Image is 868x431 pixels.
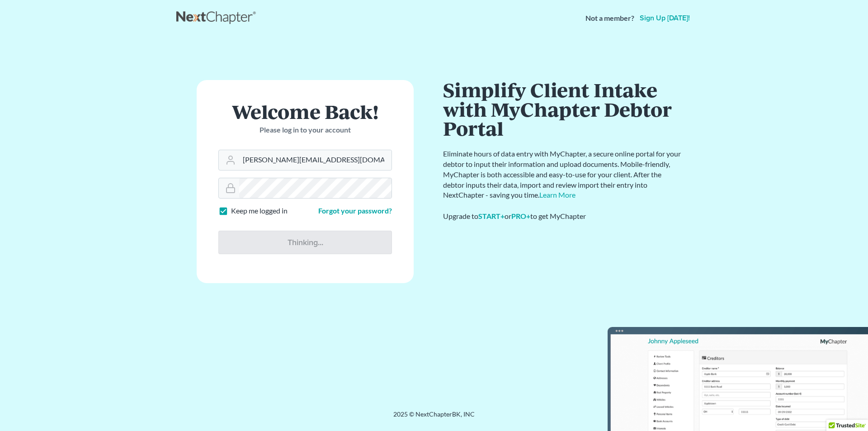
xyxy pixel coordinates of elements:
p: Please log in to your account [218,125,392,135]
label: Keep me logged in [231,206,288,216]
a: START+ [478,212,505,220]
h1: Simplify Client Intake with MyChapter Debtor Portal [443,80,683,138]
a: PRO+ [511,212,530,220]
a: Learn More [539,190,576,199]
a: Sign up [DATE]! [638,14,692,22]
p: Eliminate hours of data entry with MyChapter, a secure online portal for your debtor to input the... [443,149,683,200]
div: Upgrade to or to get MyChapter [443,211,683,222]
input: Email Address [239,150,392,170]
h1: Welcome Back! [218,102,392,121]
div: 2025 © NextChapterBK, INC [176,410,692,426]
a: Forgot your password? [318,206,392,215]
strong: Not a member? [585,13,634,24]
input: Thinking... [218,231,392,254]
